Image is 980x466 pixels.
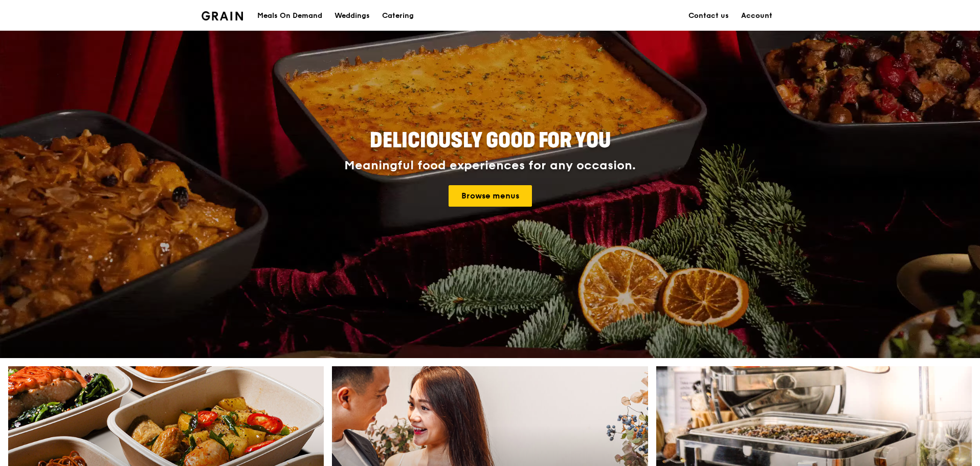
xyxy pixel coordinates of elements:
[382,1,414,31] div: Catering
[257,1,322,31] div: Meals On Demand
[328,1,376,31] a: Weddings
[735,1,778,31] a: Account
[306,159,674,173] div: Meaningful food experiences for any occasion.
[449,185,532,207] a: Browse menus
[370,128,611,153] span: Deliciously good for you
[335,1,370,31] div: Weddings
[682,1,735,31] a: Contact us
[376,1,420,31] a: Catering
[202,11,243,20] img: Grain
